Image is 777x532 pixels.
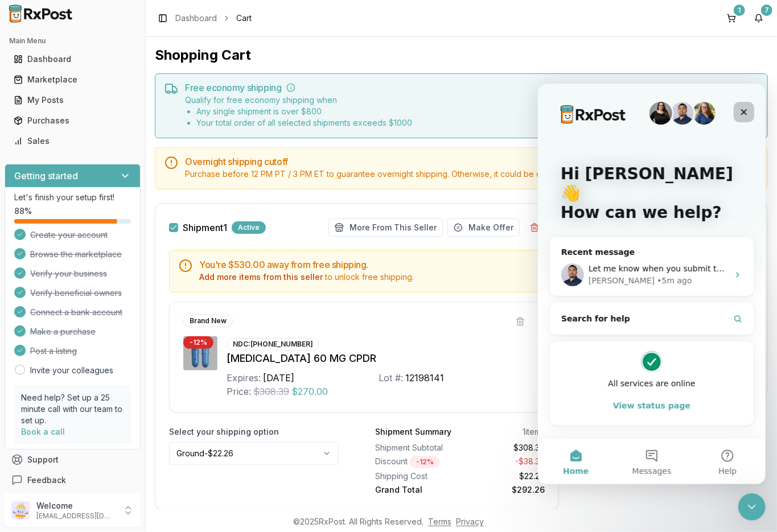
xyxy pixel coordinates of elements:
label: Select your shipping option [169,426,339,438]
div: Expires: [227,371,261,385]
div: Purchase before 12 PM PT / 3 PM ET to guarantee overnight shipping. Otherwise, it could be delaye... [185,168,758,180]
a: Privacy [456,517,484,526]
span: Shipment 1 [183,223,227,232]
nav: breadcrumb [175,13,252,24]
h5: Free economy shipping [185,83,758,92]
a: Dashboard [175,13,217,24]
span: Search for help [23,229,92,241]
h5: Overnight shipping cutoff [185,157,758,166]
div: [PERSON_NAME] [51,191,117,203]
div: NDC: [PHONE_NUMBER] [227,338,319,350]
div: Discount [375,456,455,468]
span: Let me know when you submit the order I will waive the shipping on this one for you! [51,180,392,189]
span: Verify your business [30,268,107,279]
div: - $38.39 [464,456,545,468]
div: 12198141 [405,371,444,385]
span: 88 % [14,205,32,217]
button: Add more items from this seller [199,271,323,283]
span: $270.00 [291,385,328,398]
span: Help [180,383,199,391]
button: Marketplace [5,71,141,89]
div: Marketplace [14,74,131,85]
div: 1 items [523,426,545,438]
div: Grand Total [375,484,455,496]
img: RxPost Logo [5,5,77,23]
div: Dashboard [14,53,131,65]
div: 7 [761,5,772,16]
div: Close [196,18,216,39]
li: Any single shipment is over $ 800 [196,106,412,117]
div: - 12 % [183,336,213,349]
button: Dashboard [5,50,141,68]
li: Your total order of all selected shipments exceeds $ 1000 [196,117,412,129]
span: Browse the marketplace [30,249,122,260]
button: Make Offer [447,218,520,237]
div: Price: [227,385,251,398]
div: Shipping Cost [375,471,455,482]
button: 7 [750,9,768,27]
a: Marketplace [9,69,136,90]
a: Purchases [9,110,136,131]
div: Shipment Subtotal [375,442,455,453]
div: 1 [734,5,745,16]
div: Brand New [183,315,233,327]
div: $308.39 [464,442,545,453]
div: Shipment Summary [375,426,451,438]
a: Sales [9,131,136,151]
div: Sales [14,135,131,147]
span: Verify beneficial owners [30,287,122,299]
div: - 12 % [410,456,440,468]
span: Connect a bank account [30,307,122,318]
span: Feedback [27,475,66,486]
iframe: Intercom live chat [538,84,766,484]
button: Support [5,449,141,470]
button: View status page [23,311,204,333]
a: Invite your colleagues [30,365,113,376]
a: My Posts [9,90,136,110]
button: My Posts [5,91,141,109]
iframe: Intercom live chat [738,493,766,521]
span: Home [25,383,51,391]
span: Cart [236,13,252,24]
div: Purchases [14,115,131,126]
p: Need help? Set up a 25 minute call with our team to set up. [21,392,124,426]
div: All services are online [23,294,204,306]
p: Welcome [36,500,116,512]
button: Search for help [17,224,211,246]
button: Feedback [5,470,141,490]
button: 1 [722,9,741,27]
div: Lot #: [379,371,403,385]
h2: Main Menu [9,36,136,46]
span: Post a listing [30,345,77,357]
p: [EMAIL_ADDRESS][DOMAIN_NAME] [36,512,116,521]
span: Create your account [30,229,108,241]
button: Help [152,355,228,401]
img: User avatar [11,501,30,519]
div: [DATE] [263,371,294,385]
p: Let's finish your setup first! [14,192,131,203]
div: Qualify for free economy shipping when [185,94,412,129]
a: Dashboard [9,49,136,69]
img: Dexilant 60 MG CPDR [183,336,217,370]
span: Messages [94,383,134,391]
button: Purchases [5,112,141,130]
button: Messages [76,355,151,401]
button: More From This Seller [328,218,443,237]
div: • 5m ago [119,191,154,203]
div: $292.26 [464,484,545,496]
div: $22.26 [464,471,545,482]
a: Book a call [21,427,65,436]
h1: Shopping Cart [155,46,768,64]
div: to unlock free shipping. [199,271,535,283]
